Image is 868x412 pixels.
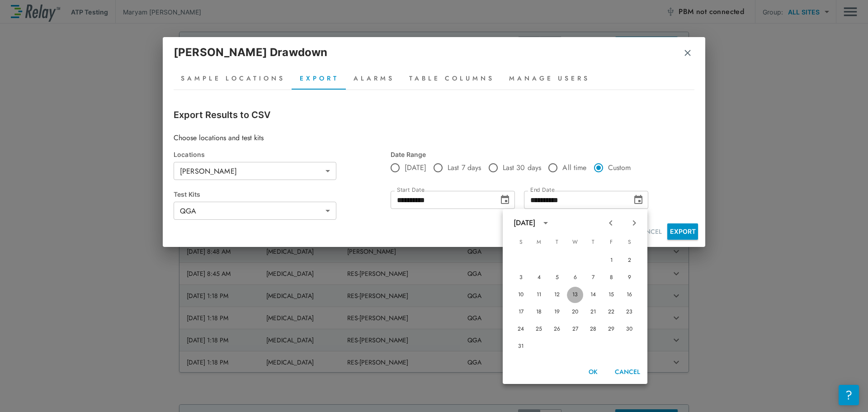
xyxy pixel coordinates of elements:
button: 3 [513,270,529,286]
button: 25 [531,321,547,337]
iframe: Resource center [839,385,859,405]
label: End Date [530,187,554,193]
button: 14 [585,287,601,303]
button: 21 [585,304,601,320]
button: 22 [603,304,619,320]
button: Previous month [603,215,618,231]
button: 28 [585,321,601,337]
button: 23 [621,304,637,320]
span: Wednesday [567,233,583,251]
button: 1 [603,252,619,269]
div: QGA [174,202,336,220]
p: [PERSON_NAME] Drawdown [174,44,327,61]
span: Last 30 days [503,162,542,173]
button: 18 [531,304,547,320]
button: calendar view is open, switch to year view [538,215,553,231]
button: Choose date, selected date is Sep 9, 2025 [629,191,647,209]
button: 30 [621,321,637,337]
button: 20 [567,304,583,320]
button: 16 [621,287,637,303]
span: Last 7 days [448,162,481,173]
button: Sample Locations [174,68,292,90]
span: [DATE] [405,162,426,173]
div: Date Range [391,151,651,158]
button: 4 [531,270,547,286]
span: Sunday [513,233,529,251]
button: 26 [549,321,565,337]
div: [DATE] [514,218,535,228]
button: 19 [549,304,565,320]
button: 31 [513,338,529,355]
button: 10 [513,287,529,303]
button: Table Columns [402,68,502,90]
button: 27 [567,321,583,337]
button: 8 [603,270,619,286]
label: Start Date [397,187,424,193]
p: Export Results to CSV [174,108,694,122]
button: Cancel [611,364,644,380]
button: 12 [549,287,565,303]
p: Choose locations and test kits [174,133,694,143]
button: 15 [603,287,619,303]
span: Saturday [621,233,637,251]
img: Remove [683,48,692,57]
button: 24 [513,321,529,337]
div: Locations [174,151,391,158]
div: Test Kits [174,190,391,198]
button: Alarms [346,68,402,90]
span: Thursday [585,233,601,251]
button: 11 [531,287,547,303]
button: 9 [621,270,637,286]
button: 5 [549,270,565,286]
button: Manage Users [502,68,597,90]
span: Tuesday [549,233,565,251]
button: 6 [567,270,583,286]
button: Next month [627,215,642,231]
span: All time [562,162,586,173]
button: EXPORT [667,223,698,240]
span: Friday [603,233,619,251]
button: 17 [513,304,529,320]
button: CANCEL [633,223,665,240]
button: Export [292,68,346,90]
button: Choose date, selected date is Aug 13, 2025 [496,191,514,209]
button: 7 [585,270,601,286]
div: [PERSON_NAME] [174,162,336,180]
button: OK [579,364,608,380]
button: 13 [567,287,583,303]
button: 2 [621,252,637,269]
button: 29 [603,321,619,337]
span: Custom [608,162,631,173]
span: Monday [531,233,547,251]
